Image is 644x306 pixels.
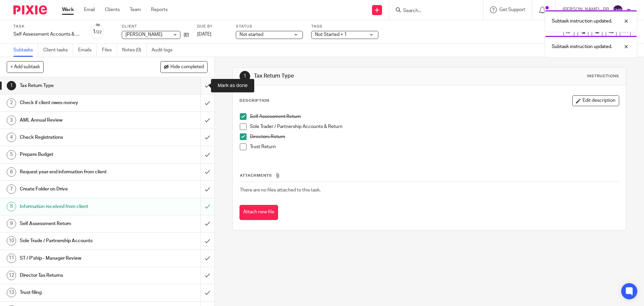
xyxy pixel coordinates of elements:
button: Hide completed [160,61,208,73]
div: 4 [7,133,16,142]
div: 13 [7,288,16,297]
div: 11 [7,254,16,263]
label: Status [236,24,303,29]
h1: Director Tax Returns [20,270,136,280]
img: Pixie [13,5,47,14]
div: 1 [239,71,250,82]
a: Client tasks [43,44,73,57]
h1: Information received from client [20,202,136,212]
div: 1 [93,28,102,36]
h1: Tax Return Type [254,73,444,80]
a: Files [102,44,117,57]
h1: Check if client owes money [20,98,136,108]
div: Self Assessment Accounts &amp; Tax Returns [13,31,80,38]
div: 3 [7,116,16,125]
h1: Self Assessment Return [20,219,136,229]
a: Subtasks [13,44,38,57]
div: 10 [7,236,16,246]
span: [DATE] [197,32,211,37]
a: Team [130,6,141,13]
h1: Tax Return Type [20,81,136,91]
div: 8 [7,202,16,211]
span: Not started [239,32,263,37]
div: Instructions [587,74,619,79]
span: Hide completed [170,64,204,70]
button: Edit description [572,95,619,106]
p: Directors Return [250,133,619,140]
h1: Trust filing [20,288,136,298]
a: Audit logs [152,44,177,57]
h1: ST / P'ship - Manager Review [20,253,136,263]
h1: Request year end information from client [20,167,136,177]
span: Not Started + 1 [315,32,347,37]
h1: Create Folder on Drive [20,184,136,194]
div: 6 [7,167,16,177]
div: 12 [7,271,16,280]
label: Tags [311,24,378,29]
div: 7 [7,184,16,194]
p: Subtask instruction updated. [552,18,612,25]
div: 2 [7,98,16,108]
label: Task [13,24,80,29]
a: Email [84,6,95,13]
div: Self Assessment Accounts & Tax Returns [13,31,80,38]
h1: AML Annual Review [20,115,136,125]
h1: Sole Trade / Partnership Accounts [20,236,136,246]
a: Notes (0) [122,44,147,57]
h1: Check Registrations [20,132,136,142]
p: Subtask instruction updated. [552,43,612,50]
label: Client [122,24,189,29]
span: [PERSON_NAME] [125,32,162,37]
div: 5 [7,150,16,160]
a: Clients [105,6,120,13]
label: Due by [197,24,227,29]
span: Attachments [240,174,272,177]
p: Description [239,98,269,103]
a: Work [62,6,74,13]
p: Trust Return [250,143,619,150]
div: 1 [7,81,16,90]
p: Self Assessment Return [250,113,619,120]
button: + Add subtask [7,61,44,73]
button: Attach new file [239,205,278,220]
span: There are no files attached to this task. [240,188,321,192]
p: Sole Trader / Partnership Accounts & Return [250,123,619,130]
h1: Prepare Budget [20,149,136,160]
a: Reports [151,6,168,13]
img: svg%3E [612,5,623,15]
a: Emails [78,44,97,57]
div: 9 [7,219,16,228]
small: /22 [96,30,102,34]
